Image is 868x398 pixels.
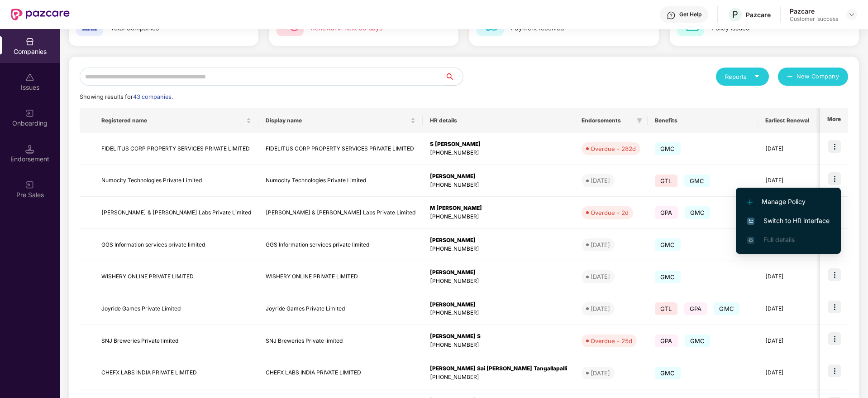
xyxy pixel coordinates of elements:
img: svg+xml;base64,PHN2ZyB4bWxucz0iaHR0cDovL3d3dy53My5vcmcvMjAwMC9zdmciIHdpZHRoPSIxMi4yMDEiIGhlaWdodD... [747,199,753,205]
span: GPA [655,206,678,219]
img: icon [828,301,841,313]
div: [PERSON_NAME] [430,268,567,277]
span: GTL [655,302,677,315]
td: [DATE] [758,293,816,325]
div: [DATE] [591,272,610,281]
img: icon [828,364,841,377]
div: [PHONE_NUMBER] [430,149,567,157]
span: Manage Policy [747,197,830,207]
td: [DATE] [758,357,816,389]
span: GMC [655,367,681,379]
span: filter [637,118,642,123]
div: [PHONE_NUMBER] [430,341,567,349]
td: Numocity Technologies Private Limited [258,165,423,197]
span: GMC [655,142,681,155]
div: [PERSON_NAME] [430,301,567,309]
img: New Pazcare Logo [11,9,70,20]
div: [PHONE_NUMBER] [430,181,567,189]
button: plusNew Company [778,68,848,86]
td: GGS Information services private limited [258,229,423,261]
span: GPA [684,302,707,315]
div: [PERSON_NAME] Sai [PERSON_NAME] Tangallapalli [430,364,567,373]
img: svg+xml;base64,PHN2ZyBpZD0iQ29tcGFuaWVzIiB4bWxucz0iaHR0cDovL3d3dy53My5vcmcvMjAwMC9zdmciIHdpZHRoPS... [25,37,34,46]
td: Numocity Technologies Private Limited [94,165,258,197]
img: icon [828,332,841,345]
th: More [820,108,848,133]
span: GMC [685,206,711,219]
img: svg+xml;base64,PHN2ZyB3aWR0aD0iMjAiIGhlaWdodD0iMjAiIHZpZXdCb3g9IjAgMCAyMCAyMCIgZmlsbD0ibm9uZSIgeG... [25,109,34,118]
td: Joyride Games Private Limited [258,293,423,325]
td: WISHERY ONLINE PRIVATE LIMITED [94,261,258,293]
span: filter [635,115,644,126]
td: [PERSON_NAME] & [PERSON_NAME] Labs Private Limited [94,197,258,229]
div: [PERSON_NAME] [430,172,567,181]
div: [DATE] [591,176,610,185]
div: Get Help [679,11,701,18]
span: New Company [796,72,839,81]
span: 43 companies. [133,93,173,100]
div: Overdue - 282d [591,144,636,153]
span: GMC [714,302,739,315]
div: [PHONE_NUMBER] [430,309,567,317]
img: svg+xml;base64,PHN2ZyBpZD0iSGVscC0zMngzMiIgeG1sbnM9Imh0dHA6Ly93d3cudzMub3JnLzIwMDAvc3ZnIiB3aWR0aD... [667,11,676,20]
button: search [444,68,463,86]
span: GPA [655,335,678,347]
th: Benefits [648,108,758,133]
th: HR details [423,108,574,133]
td: [PERSON_NAME] & [PERSON_NAME] Labs Private Limited [258,197,423,229]
td: Joyride Games Private Limited [94,293,258,325]
img: svg+xml;base64,PHN2ZyB4bWxucz0iaHR0cDovL3d3dy53My5vcmcvMjAwMC9zdmciIHdpZHRoPSIxNi4zNjMiIGhlaWdodD... [747,237,754,244]
div: S [PERSON_NAME] [430,140,567,149]
img: svg+xml;base64,PHN2ZyBpZD0iRHJvcGRvd24tMzJ4MzIiIHhtbG5zPSJodHRwOi8vd3d3LnczLm9yZy8yMDAwL3N2ZyIgd2... [848,11,855,18]
span: GMC [655,238,681,251]
div: [PERSON_NAME] [430,236,567,245]
td: [DATE] [758,325,816,357]
img: svg+xml;base64,PHN2ZyB3aWR0aD0iMTQuNSIgaGVpZ2h0PSIxNC41IiB2aWV3Qm94PSIwIDAgMTYgMTYiIGZpbGw9Im5vbm... [25,145,34,154]
div: [PHONE_NUMBER] [430,245,567,253]
td: SNJ Breweries Private limited [258,325,423,357]
div: Overdue - 25d [591,336,632,345]
div: [PHONE_NUMBER] [430,277,567,286]
td: SNJ Breweries Private limited [94,325,258,357]
span: GMC [684,175,710,187]
div: Reports [725,72,760,81]
th: Earliest Renewal [758,108,816,133]
td: [DATE] [758,261,816,293]
img: svg+xml;base64,PHN2ZyB4bWxucz0iaHR0cDovL3d3dy53My5vcmcvMjAwMC9zdmciIHdpZHRoPSIxNiIgaGVpZ2h0PSIxNi... [747,218,754,225]
td: WISHERY ONLINE PRIVATE LIMITED [258,261,423,293]
span: Display name [266,117,409,124]
td: [DATE] [758,133,816,165]
span: GMC [685,335,711,347]
td: FIDELITUS CORP PROPERTY SERVICES PRIVATE LIMITED [94,133,258,165]
span: GMC [655,271,681,283]
span: Endorsements [582,117,633,124]
img: icon [828,140,841,153]
img: svg+xml;base64,PHN2ZyB3aWR0aD0iMjAiIGhlaWdodD0iMjAiIHZpZXdCb3g9IjAgMCAyMCAyMCIgZmlsbD0ibm9uZSIgeG... [25,180,34,189]
td: FIDELITUS CORP PROPERTY SERVICES PRIVATE LIMITED [258,133,423,165]
div: [PHONE_NUMBER] [430,373,567,382]
span: Registered name [101,117,244,124]
div: [DATE] [591,240,610,249]
td: CHEFX LABS INDIA PRIVATE LIMITED [258,357,423,389]
th: Registered name [94,108,258,133]
img: icon [828,268,841,281]
td: [DATE] [758,165,816,197]
td: GGS Information services private limited [94,229,258,261]
img: icon [828,172,841,185]
span: caret-down [754,73,760,79]
span: plus [787,73,793,81]
div: [PERSON_NAME] S [430,332,567,341]
span: Switch to HR interface [747,216,830,226]
span: search [444,73,463,80]
span: Showing results for [80,93,173,100]
th: Display name [258,108,423,133]
th: Issues [816,108,855,133]
div: Overdue - 2d [591,208,629,217]
div: Customer_success [790,15,838,23]
div: [PHONE_NUMBER] [430,213,567,221]
span: GTL [655,175,677,187]
div: [DATE] [591,369,610,378]
span: P [732,9,738,20]
td: CHEFX LABS INDIA PRIVATE LIMITED [94,357,258,389]
div: [DATE] [591,304,610,313]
